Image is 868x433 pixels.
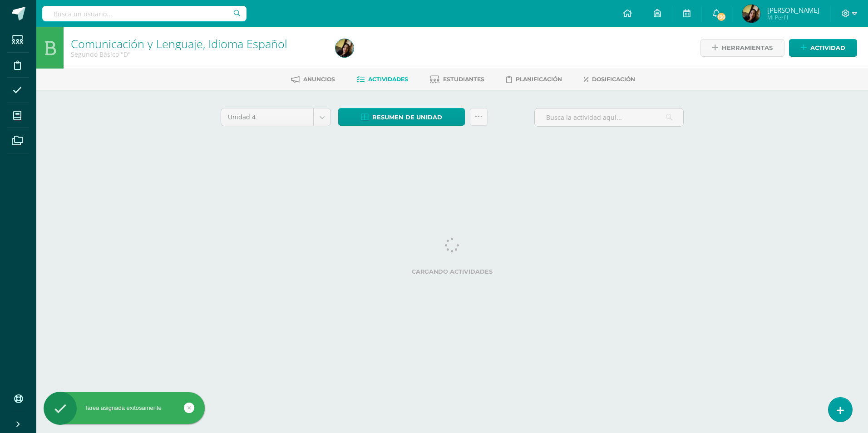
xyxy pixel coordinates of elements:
[228,108,306,126] span: Unidad 4
[535,108,683,126] input: Busca la actividad aquí...
[221,108,330,126] a: Unidad 4
[71,50,325,59] div: Segundo Básico 'D'
[291,72,335,87] a: Anuncios
[716,12,726,22] span: 130
[516,76,562,83] span: Planificación
[592,76,635,83] span: Dosificación
[71,37,325,50] h1: Comunicación y Lenguaje, Idioma Español
[338,108,465,126] a: Resumen de unidad
[221,268,684,275] label: Cargando actividades
[767,5,819,15] span: [PERSON_NAME]
[303,76,335,83] span: Anuncios
[357,72,408,87] a: Actividades
[506,72,562,87] a: Planificación
[368,76,408,83] span: Actividades
[430,72,484,87] a: Estudiantes
[71,36,287,51] a: Comunicación y Lenguaje, Idioma Español
[584,72,635,87] a: Dosificación
[767,14,819,21] span: Mi Perfil
[789,39,857,57] a: Actividad
[335,39,354,57] img: d3caccddea3211bd5a70dad108ead3bc.png
[44,404,205,412] div: Tarea asignada exitosamente
[42,6,247,21] input: Busca un usuario...
[700,39,784,57] a: Herramientas
[372,109,442,126] span: Resumen de unidad
[742,5,760,23] img: d3caccddea3211bd5a70dad108ead3bc.png
[810,39,845,56] span: Actividad
[443,76,484,83] span: Estudiantes
[722,39,773,56] span: Herramientas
